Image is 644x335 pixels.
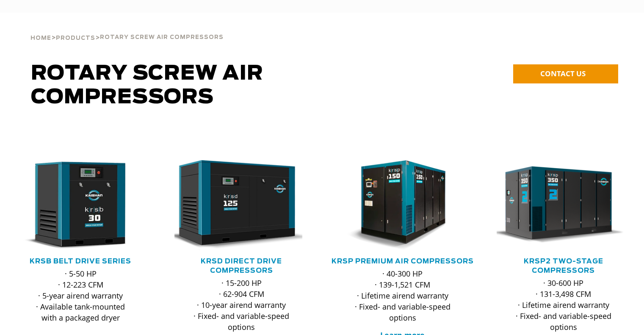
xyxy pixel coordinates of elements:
[329,160,464,250] img: krsp150
[168,160,302,250] img: krsd125
[174,160,308,250] div: krsd125
[56,36,95,41] span: Products
[30,13,224,45] div: > >
[353,268,453,323] p: · 40-300 HP · 139-1,521 CFM · Lifetime airend warranty · Fixed- and variable-speed options
[332,258,474,265] a: KRSP Premium Air Compressors
[497,160,630,250] div: krsp350
[30,34,51,42] a: Home
[336,160,470,250] div: krsp150
[14,160,147,250] div: krsb30
[191,277,291,332] p: · 15-200 HP · 62-904 CFM · 10-year airend warranty · Fixed- and variable-speed options
[524,258,603,274] a: KRSP2 Two-Stage Compressors
[56,34,95,42] a: Products
[30,258,131,265] a: KRSB Belt Drive Series
[100,35,224,40] span: Rotary Screw Air Compressors
[540,69,586,78] span: CONTACT US
[7,160,141,250] img: krsb30
[514,277,614,332] p: · 30-600 HP · 131-3,498 CFM · Lifetime airend warranty · Fixed- and variable-speed options
[513,64,618,83] a: CONTACT US
[31,64,263,108] span: Rotary Screw Air Compressors
[30,36,51,41] span: Home
[201,258,282,274] a: KRSD Direct Drive Compressors
[490,160,625,250] img: krsp350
